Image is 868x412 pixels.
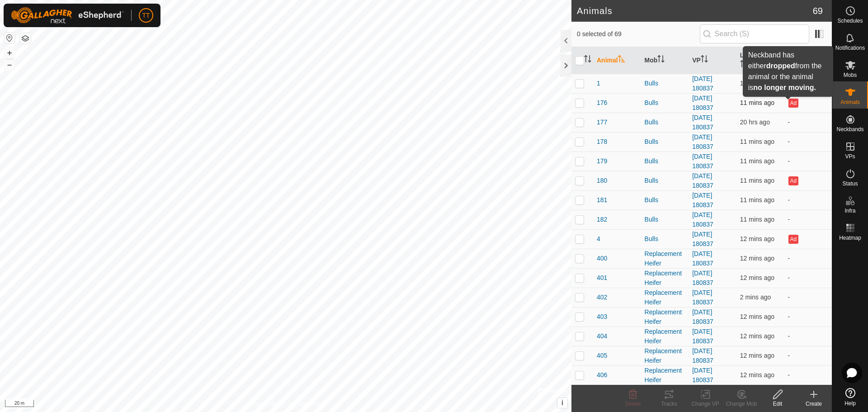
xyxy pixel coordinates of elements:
[740,313,774,320] span: 13 Aug 2025, 11:54 am
[4,59,15,70] button: –
[784,346,832,365] td: -
[784,307,832,327] td: -
[645,118,685,127] div: Bulls
[692,270,713,286] a: [DATE] 180837
[657,57,665,64] p-sorticon: Activate to sort
[701,57,708,64] p-sorticon: Activate to sort
[759,400,796,408] div: Edit
[740,352,774,359] span: 13 Aug 2025, 11:55 am
[645,366,685,385] div: Replacement Heifer
[842,181,858,186] span: Status
[597,137,607,147] span: 178
[11,7,124,24] img: Gallagher Logo
[597,98,607,108] span: 176
[597,79,600,88] span: 1
[645,234,685,244] div: Bulls
[645,308,685,327] div: Replacement Heifer
[597,195,607,205] span: 181
[788,176,798,185] button: Ad
[813,4,823,18] span: 69
[597,234,600,244] span: 4
[840,99,860,105] span: Animals
[577,5,813,16] h2: Animals
[784,132,832,152] td: -
[740,332,774,340] span: 13 Aug 2025, 11:55 am
[4,47,15,58] button: +
[597,215,607,224] span: 182
[625,401,641,407] span: Delete
[645,249,685,268] div: Replacement Heifer
[692,153,713,170] a: [DATE] 180837
[788,99,798,108] button: Ad
[784,47,832,74] th: Alerts
[835,45,865,51] span: Notifications
[740,138,774,145] span: 13 Aug 2025, 11:55 am
[784,74,832,93] td: -
[740,99,774,106] span: 13 Aug 2025, 11:55 am
[740,294,771,301] span: 13 Aug 2025, 12:04 pm
[597,118,607,127] span: 177
[597,331,607,341] span: 404
[740,62,747,69] p-sorticon: Activate to sort
[700,24,809,43] input: Search (S)
[692,133,713,150] a: [DATE] 180837
[836,127,863,132] span: Neckbands
[692,75,713,92] a: [DATE] 180837
[20,33,31,44] button: Map Layers
[692,231,713,247] a: [DATE] 180837
[597,273,607,283] span: 401
[142,11,150,20] span: TT
[845,154,855,159] span: VPs
[645,195,685,205] div: Bulls
[832,384,868,410] a: Help
[295,400,321,408] a: Contact Us
[784,327,832,346] td: -
[561,399,563,407] span: i
[641,47,689,74] th: Mob
[687,400,723,408] div: Change VP
[250,400,284,408] a: Privacy Policy
[692,211,713,228] a: [DATE] 180837
[839,235,861,241] span: Heatmap
[692,250,713,267] a: [DATE] 180837
[784,152,832,171] td: -
[645,79,685,88] div: Bulls
[740,157,774,165] span: 13 Aug 2025, 11:55 am
[740,196,774,204] span: 13 Aug 2025, 11:55 am
[784,249,832,268] td: -
[784,210,832,229] td: -
[740,371,774,379] span: 13 Aug 2025, 11:54 am
[740,216,774,223] span: 13 Aug 2025, 11:55 am
[645,269,685,288] div: Replacement Heifer
[584,57,591,64] p-sorticon: Activate to sort
[740,118,770,126] span: 12 Aug 2025, 3:35 pm
[740,177,774,184] span: 13 Aug 2025, 11:55 am
[651,400,687,408] div: Tracks
[692,347,713,364] a: [DATE] 180837
[557,398,567,408] button: i
[723,400,759,408] div: Change Mob
[844,401,856,406] span: Help
[689,47,736,74] th: VP
[618,57,625,64] p-sorticon: Activate to sort
[736,47,784,74] th: Last Updated
[692,328,713,345] a: [DATE] 180837
[4,33,15,43] button: Reset Map
[593,47,641,74] th: Animal
[597,176,607,185] span: 180
[597,293,607,302] span: 402
[837,18,863,24] span: Schedules
[692,192,713,208] a: [DATE] 180837
[645,98,685,108] div: Bulls
[692,289,713,306] a: [DATE] 180837
[844,208,855,213] span: Infra
[645,215,685,224] div: Bulls
[645,137,685,147] div: Bulls
[597,370,607,380] span: 406
[597,156,607,166] span: 179
[784,190,832,210] td: -
[645,176,685,185] div: Bulls
[784,113,832,132] td: -
[597,312,607,322] span: 403
[645,156,685,166] div: Bulls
